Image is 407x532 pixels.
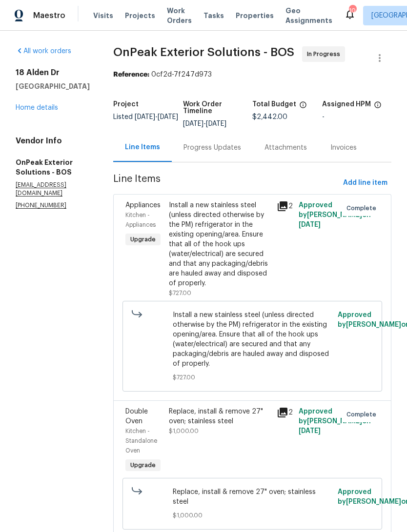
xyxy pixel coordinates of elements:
b: Reference: [113,71,149,78]
span: Add line item [343,177,387,189]
div: 0cf2d-7f247d973 [113,70,391,79]
span: Install a new stainless steel (unless directed otherwise by the PM) refrigerator in the existing ... [173,310,331,369]
span: - [183,120,226,127]
span: [DATE] [135,114,155,120]
span: Approved by [PERSON_NAME] on [299,408,371,434]
span: Work Orders [167,6,192,25]
span: OnPeak Exterior Solutions - BOS [113,46,294,58]
span: The total cost of line items that have been proposed by Opendoor. This sum includes line items th... [299,101,307,114]
h5: Work Order Timeline [183,101,253,115]
span: Projects [125,11,155,20]
span: Tasks [203,12,224,19]
span: Complete [346,203,380,213]
div: Replace, install & remove 27" oven; stainless steel [169,407,271,426]
div: 2 [277,407,292,418]
div: 10 [349,6,356,16]
span: Maestro [33,11,65,20]
h5: Total Budget [252,101,296,108]
span: Kitchen - Appliances [125,212,156,228]
span: [DATE] [299,221,321,228]
span: Complete [346,410,380,419]
span: - [135,114,178,120]
span: [DATE] [183,120,203,127]
h4: Vendor Info [16,136,90,146]
span: $1,000.00 [169,428,199,434]
span: [DATE] [299,428,321,434]
button: Add line item [339,174,391,192]
span: Kitchen - Standalone Oven [125,428,157,453]
span: Upgrade [126,235,160,244]
h5: Assigned HPM [322,101,371,108]
div: Line Items [125,142,160,152]
div: Attachments [265,143,307,153]
span: Upgrade [126,460,160,470]
span: Appliances [125,202,161,209]
span: $727.00 [173,373,331,382]
a: All work orders [16,48,71,55]
div: - [322,114,392,120]
span: [DATE] [158,114,178,120]
span: Approved by [PERSON_NAME] on [299,202,371,228]
span: Geo Assignments [285,6,332,25]
span: [DATE] [206,120,226,127]
div: Install a new stainless steel (unless directed otherwise by the PM) refrigerator in the existing ... [169,200,271,288]
span: Replace, install & remove 27" oven; stainless steel [173,487,331,507]
div: 2 [277,200,292,212]
h5: [GEOGRAPHIC_DATA] [16,81,90,91]
a: Home details [16,104,58,111]
div: Progress Updates [183,143,241,153]
span: Visits [93,11,113,20]
span: $2,442.00 [252,114,287,120]
span: Properties [236,11,274,20]
span: The hpm assigned to this work order. [374,101,382,114]
h5: OnPeak Exterior Solutions - BOS [16,158,90,177]
span: $727.00 [169,290,191,296]
h5: Project [113,101,139,108]
h2: 18 Alden Dr [16,68,90,78]
span: In Progress [307,49,344,59]
span: Line Items [113,174,339,192]
div: Invoices [330,143,357,153]
span: $1,000.00 [173,511,331,520]
span: Listed [113,114,178,120]
span: Double Oven [125,408,148,425]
